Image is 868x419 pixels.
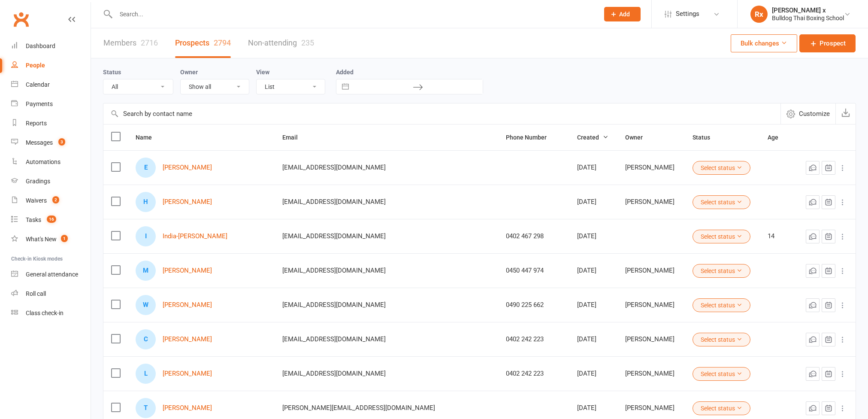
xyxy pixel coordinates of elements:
[625,134,652,141] span: Owner
[26,100,53,107] div: Payments
[11,152,91,172] a: Automations
[604,7,641,21] button: Add
[693,230,750,243] button: Select status
[26,216,41,223] div: Tasks
[625,132,652,143] button: Owner
[26,236,57,243] div: What's New
[750,6,768,23] div: Rx
[26,43,55,49] div: Dashboard
[693,264,750,278] button: Select status
[506,267,562,274] div: 0450 447 974
[799,34,856,52] a: Prospect
[768,134,788,141] span: Age
[799,109,830,119] span: Customize
[282,132,307,143] button: Email
[26,178,50,185] div: Gradings
[163,336,212,343] a: [PERSON_NAME]
[619,11,630,18] span: Add
[26,120,47,127] div: Reports
[11,265,91,284] a: General attendance kiosk mode
[163,164,212,171] a: [PERSON_NAME]
[577,404,610,412] div: [DATE]
[11,172,91,191] a: Gradings
[11,114,91,133] a: Reports
[10,9,32,30] a: Clubworx
[282,194,386,210] span: [EMAIL_ADDRESS][DOMAIN_NAME]
[26,158,60,165] div: Automations
[506,301,562,309] div: 0490 225 662
[336,69,483,76] label: Added
[11,304,91,323] a: Class kiosk mode
[577,267,610,274] div: [DATE]
[180,69,198,76] label: Owner
[103,103,780,124] input: Search by contact name
[731,34,797,52] button: Bulk changes
[772,6,844,14] div: [PERSON_NAME] x
[282,400,435,416] span: [PERSON_NAME][EMAIL_ADDRESS][DOMAIN_NAME]
[693,161,750,175] button: Select status
[506,233,562,240] div: 0402 467 298
[282,159,386,176] span: [EMAIL_ADDRESS][DOMAIN_NAME]
[625,336,677,343] div: [PERSON_NAME]
[625,198,677,206] div: [PERSON_NAME]
[26,81,50,88] div: Calendar
[11,230,91,249] a: What's New1
[163,301,212,309] a: [PERSON_NAME]
[282,331,386,347] span: [EMAIL_ADDRESS][DOMAIN_NAME]
[163,267,212,274] a: [PERSON_NAME]
[577,134,608,141] span: Created
[693,333,750,346] button: Select status
[136,226,156,246] div: I
[301,38,314,47] div: 235
[175,28,231,58] a: Prospects2794
[136,398,156,418] div: T
[26,271,78,278] div: General attendance
[248,28,314,58] a: Non-attending235
[693,367,750,381] button: Select status
[26,290,46,297] div: Roll call
[693,195,750,209] button: Select status
[163,404,212,412] a: [PERSON_NAME]
[693,134,720,141] span: Status
[141,38,158,47] div: 2716
[11,191,91,210] a: Waivers 2
[163,233,227,240] a: India-[PERSON_NAME]
[506,336,562,343] div: 0402 242 223
[338,79,353,94] button: Interact with the calendar and add the check-in date for your trip.
[772,14,844,22] div: Bulldog Thai Boxing School
[506,132,556,143] button: Phone Number
[506,370,562,377] div: 0402 242 223
[577,198,610,206] div: [DATE]
[625,301,677,309] div: [PERSON_NAME]
[136,158,156,178] div: E
[11,36,91,56] a: Dashboard
[625,267,677,274] div: [PERSON_NAME]
[768,233,789,240] div: 14
[136,261,156,281] div: M
[577,301,610,309] div: [DATE]
[577,164,610,171] div: [DATE]
[163,198,212,206] a: [PERSON_NAME]
[61,235,68,242] span: 1
[11,210,91,230] a: Tasks 16
[58,138,65,146] span: 3
[136,134,161,141] span: Name
[136,132,161,143] button: Name
[506,134,556,141] span: Phone Number
[26,62,45,69] div: People
[577,233,610,240] div: [DATE]
[163,370,212,377] a: [PERSON_NAME]
[577,336,610,343] div: [DATE]
[780,103,835,124] button: Customize
[282,228,386,244] span: [EMAIL_ADDRESS][DOMAIN_NAME]
[136,192,156,212] div: H
[577,132,608,143] button: Created
[11,284,91,304] a: Roll call
[625,404,677,412] div: [PERSON_NAME]
[136,329,156,349] div: C
[26,139,53,146] div: Messages
[11,75,91,94] a: Calendar
[47,216,56,223] span: 16
[282,262,386,279] span: [EMAIL_ADDRESS][DOMAIN_NAME]
[214,38,231,47] div: 2794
